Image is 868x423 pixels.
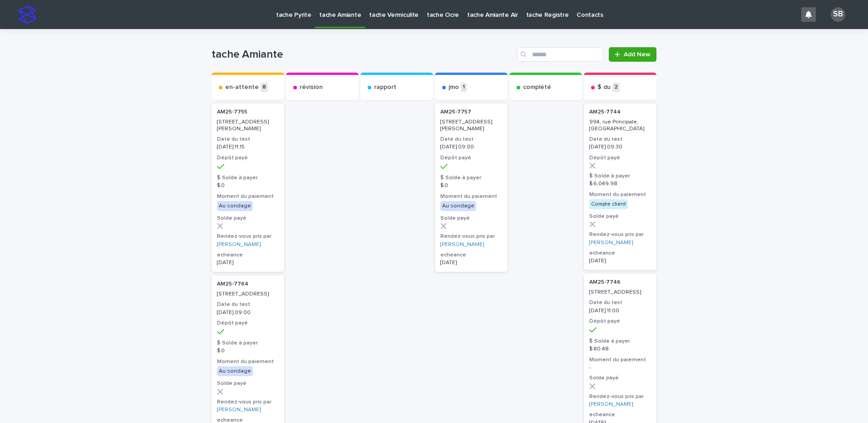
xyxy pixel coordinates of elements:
h3: echeance [589,411,651,418]
h3: $ Solde à payer [217,174,279,182]
a: [PERSON_NAME] [217,241,261,248]
h3: $ Solde à payer [217,339,279,347]
p: AM25-7757 [440,109,502,115]
h3: Rendez-vous pris par [589,231,651,238]
h1: tache Amiante [212,48,513,61]
p: [STREET_ADDRESS][PERSON_NAME] [217,119,279,132]
p: $ du [597,84,611,91]
a: [PERSON_NAME] [589,401,633,408]
input: Search [517,47,603,62]
a: Add New [609,47,656,62]
p: $ 0 [440,182,502,189]
a: [PERSON_NAME] [440,241,484,248]
div: Au sondage [440,201,476,211]
h3: Moment du paiement [440,193,502,200]
p: $ 0 [217,348,279,354]
h3: Dépôt payé [217,154,279,162]
p: $ 80.48 [589,346,651,352]
span: Add New [624,51,651,58]
p: complété [523,84,551,91]
p: AM25-7746 [589,279,651,285]
p: AM25-7744 [589,109,651,115]
h3: echeance [589,250,651,257]
img: stacker-logo-s-only.png [18,5,36,24]
p: [DATE] [440,260,502,266]
h3: echeance [440,251,502,259]
p: [STREET_ADDRESS] [589,289,651,295]
div: Compte client [589,199,628,209]
h3: $ Solde à payer [589,338,651,345]
p: $ 0 [217,182,279,189]
p: [DATE] [217,260,279,266]
h3: Rendez-vous pris par [589,393,651,400]
h3: Date du test [217,301,279,308]
div: SB [831,7,845,22]
p: $ 6,049.98 [589,181,651,187]
div: Au sondage [217,366,253,376]
p: AM25-7764 [217,281,279,287]
h3: Date du test [440,136,502,143]
p: [DATE] 11:00 [589,308,651,314]
h3: $ Solde à payer [440,174,502,182]
p: jmo [449,84,459,91]
p: AM25-7755 [217,109,279,115]
p: [DATE] [589,258,651,264]
a: [PERSON_NAME] [589,240,633,246]
h3: Solde payé [589,374,651,382]
a: AM25-7744 994, rue Principale, [GEOGRAPHIC_DATA]Date du test[DATE] 09:30Dépôt payé$ Solde à payer... [584,103,656,270]
p: [DATE] 09:00 [440,144,502,150]
h3: Dépôt payé [589,154,651,162]
h3: Solde payé [217,380,279,387]
p: [DATE] 09:30 [589,144,651,150]
h3: Moment du paiement [217,193,279,200]
a: AM25-7757 [STREET_ADDRESS][PERSON_NAME]Date du test[DATE] 09:00Dépôt payé$ Solde à payer$ 0Moment... [435,103,508,272]
h3: Rendez-vous pris par [217,233,279,240]
h3: Solde payé [440,215,502,222]
p: 994, rue Principale, [GEOGRAPHIC_DATA] [589,119,651,132]
h3: Moment du paiement [589,356,651,364]
h3: Date du test [589,136,651,143]
div: Au sondage [217,201,253,211]
p: [STREET_ADDRESS][PERSON_NAME] [440,119,502,132]
h3: Solde payé [589,213,651,220]
p: rapport [374,84,396,91]
h3: Dépôt payé [589,318,651,325]
p: - [589,364,651,371]
h3: Moment du paiement [217,358,279,365]
h3: Rendez-vous pris par [440,233,502,240]
a: AM25-7755 [STREET_ADDRESS][PERSON_NAME]Date du test[DATE] 11:15Dépôt payé$ Solde à payer$ 0Moment... [212,103,284,272]
h3: $ Solde à payer [589,172,651,180]
p: en-attente [225,84,259,91]
p: 8 [261,83,268,92]
p: 2 [612,83,620,92]
h3: echeance [217,251,279,259]
h3: Rendez-vous pris par [217,398,279,406]
p: [DATE] 09:00 [217,310,279,316]
a: [PERSON_NAME] [217,407,261,413]
h3: Date du test [217,136,279,143]
p: [STREET_ADDRESS] [217,291,279,297]
p: révision [300,84,323,91]
h3: Dépôt payé [440,154,502,162]
h3: Solde payé [217,215,279,222]
p: [DATE] 11:15 [217,144,279,150]
h3: Dépôt payé [217,320,279,327]
h3: Date du test [589,299,651,306]
p: 1 [461,83,467,92]
h3: Moment du paiement [589,191,651,198]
